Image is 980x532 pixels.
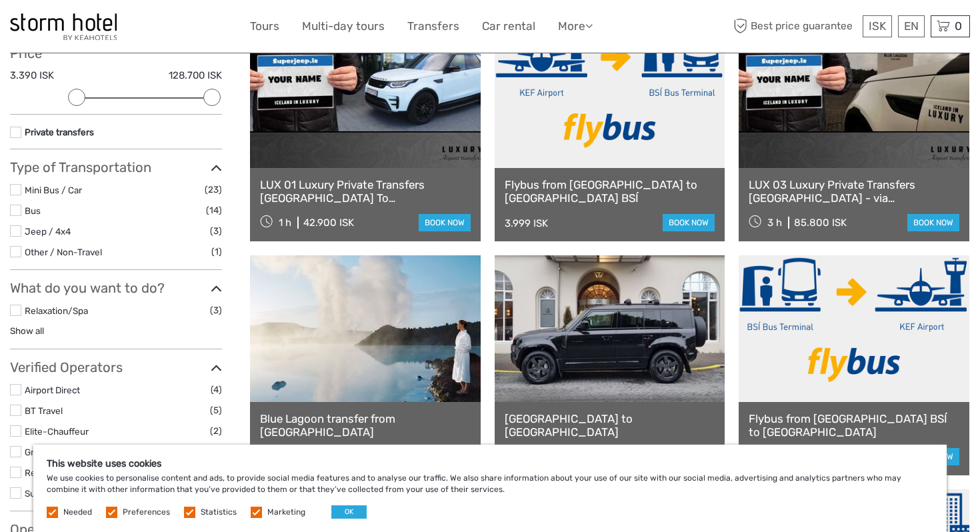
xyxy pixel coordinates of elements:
div: We use cookies to personalise content and ads, to provide social media features and to analyse ou... [33,445,947,532]
a: Car rental [482,17,535,36]
span: Best price guarantee [730,15,859,37]
a: Tours [250,17,279,36]
a: Mini Bus / Car [25,185,82,195]
a: [GEOGRAPHIC_DATA] to [GEOGRAPHIC_DATA] [505,412,715,439]
a: Jeep / 4x4 [25,226,71,237]
a: book now [419,214,471,231]
label: 3.390 ISK [10,69,54,83]
span: (3) [210,223,222,239]
a: Private transfers [25,127,94,137]
a: More [558,17,593,36]
a: BT Travel [25,405,63,416]
span: 3 h [767,217,782,229]
a: Flybus from [GEOGRAPHIC_DATA] BSÍ to [GEOGRAPHIC_DATA] [749,412,959,439]
span: (1) [211,244,222,259]
a: Bus [25,205,41,216]
h5: This website uses cookies [47,458,933,469]
a: Show all [10,325,44,336]
a: Reykjavik Excursions by Icelandia [25,467,161,478]
span: 1 h [279,217,291,229]
a: Superjeep [25,488,67,499]
h3: Type of Transportation [10,159,222,175]
span: (2) [210,423,222,439]
span: 0 [953,19,964,33]
h3: What do you want to do? [10,280,222,296]
a: Flybus from [GEOGRAPHIC_DATA] to [GEOGRAPHIC_DATA] BSÍ [505,178,715,205]
a: Elite-Chauffeur [25,426,89,437]
a: book now [663,214,715,231]
label: Needed [63,507,92,518]
div: EN [898,15,925,37]
a: book now [907,214,959,231]
span: (3) [210,303,222,318]
label: Preferences [123,507,170,518]
a: Blue Lagoon transfer from [GEOGRAPHIC_DATA] [260,412,471,439]
h3: Verified Operators [10,359,222,375]
a: Other / Non-Travel [25,247,102,257]
span: (14) [206,203,222,218]
div: 3.999 ISK [505,217,548,229]
span: ISK [869,19,886,33]
a: Transfers [407,17,459,36]
a: Airport Direct [25,385,80,395]
div: 42.900 ISK [303,217,354,229]
a: LUX 03 Luxury Private Transfers [GEOGRAPHIC_DATA] - via [GEOGRAPHIC_DATA] or via [GEOGRAPHIC_DATA... [749,178,959,205]
label: Marketing [267,507,305,518]
button: OK [331,505,367,519]
a: LUX 01 Luxury Private Transfers [GEOGRAPHIC_DATA] To [GEOGRAPHIC_DATA] [260,178,471,205]
a: Multi-day tours [302,17,385,36]
h3: Price [10,45,222,61]
span: (23) [205,182,222,197]
div: 85.800 ISK [794,217,847,229]
a: Relaxation/Spa [25,305,88,316]
span: (5) [210,403,222,418]
span: (4) [211,382,222,397]
label: Statistics [201,507,237,518]
label: 128.700 ISK [169,69,222,83]
img: 100-ccb843ef-9ccf-4a27-8048-e049ba035d15_logo_small.jpg [10,13,117,40]
a: Gray Line [GEOGRAPHIC_DATA] [25,447,156,457]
